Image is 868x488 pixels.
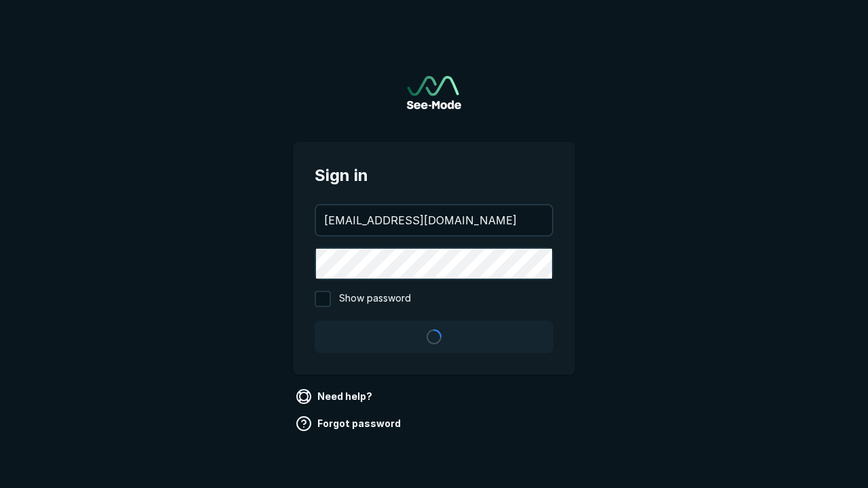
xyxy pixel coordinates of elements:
a: Forgot password [293,413,406,434]
a: Go to sign in [407,76,461,109]
span: Sign in [315,163,553,188]
a: Need help? [293,386,378,407]
span: Show password [339,291,411,307]
input: your@email.com [316,205,552,235]
img: See-Mode Logo [407,76,461,109]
